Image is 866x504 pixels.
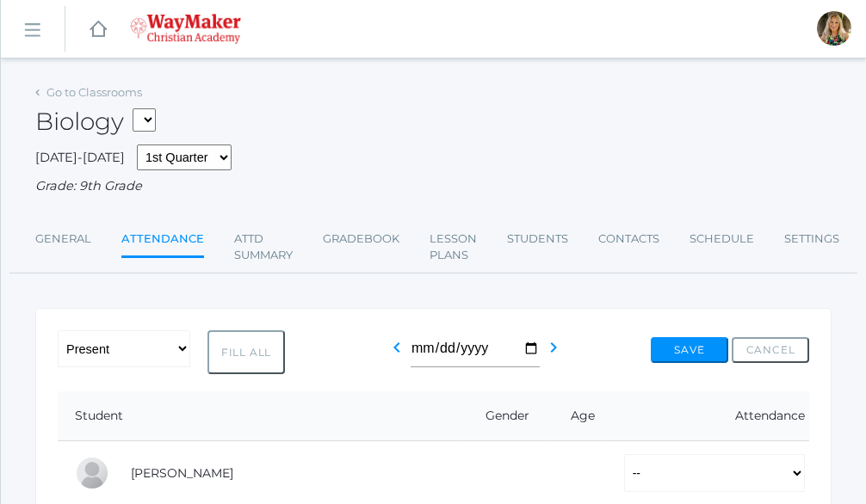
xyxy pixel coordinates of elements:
[543,337,564,358] i: chevron_right
[690,222,754,256] a: Schedule
[545,391,606,441] th: Age
[35,108,156,136] h2: Biology
[651,337,728,363] button: Save
[817,11,851,46] div: Claudia Marosz
[35,150,125,165] span: [DATE]-[DATE]
[323,222,399,256] a: Gradebook
[507,222,568,256] a: Students
[543,346,564,361] a: chevron_right
[121,222,204,259] a: Attendance
[430,222,477,273] a: Lesson Plans
[732,337,809,363] button: Cancel
[46,85,142,99] a: Go to Classrooms
[784,222,839,256] a: Settings
[387,346,407,361] a: chevron_left
[207,330,285,375] button: Fill All
[58,391,457,441] th: Student
[607,391,809,441] th: Attendance
[598,222,659,256] a: Contacts
[457,391,545,441] th: Gender
[131,465,233,481] a: [PERSON_NAME]
[387,337,407,358] i: chevron_left
[35,177,832,196] div: Grade: 9th Grade
[234,222,293,273] a: Attd Summary
[35,222,91,256] a: General
[75,456,109,490] div: Pierce Brozek
[130,14,241,44] img: waymaker-logo-stack-white-1602f2b1af18da31a5905e9982d058868370996dac5278e84edea6dabf9a3315.png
